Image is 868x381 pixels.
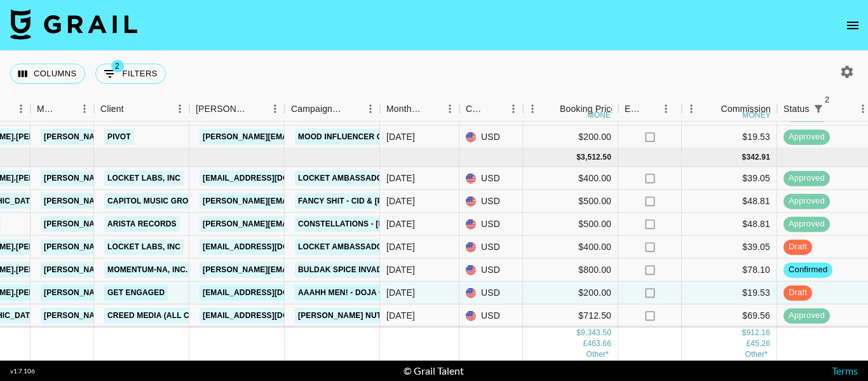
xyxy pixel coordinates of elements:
div: 45.26 [750,338,770,349]
span: € 100.55 [745,350,768,359]
button: Sort [486,100,504,118]
div: Expenses: Remove Commission? [625,97,642,121]
div: Oct '25 [386,286,415,299]
a: Fancy Shit - CID & [PERSON_NAME] [295,193,443,209]
a: [PERSON_NAME][EMAIL_ADDRESS][DOMAIN_NAME] [200,262,407,278]
button: Sort [703,100,721,118]
button: Menu [504,99,523,118]
div: $39.05 [682,236,777,259]
a: Buldak Spice Invaders OSU [295,262,421,278]
button: Menu [266,99,285,118]
div: USD [459,282,523,305]
div: USD [459,213,523,236]
span: draft [783,287,812,299]
div: $712.50 [523,305,618,328]
a: Terms [832,364,858,377]
button: Select columns [10,64,85,84]
a: [PERSON_NAME] Nutrition x [PERSON_NAME] [295,308,486,324]
a: [PERSON_NAME][EMAIL_ADDRESS][PERSON_NAME][DOMAIN_NAME] [41,170,313,186]
div: Currency [459,97,523,121]
div: $400.00 [523,236,618,259]
button: Menu [682,99,701,118]
span: approved [783,310,830,322]
div: money [588,111,616,119]
a: [PERSON_NAME][EMAIL_ADDRESS][PERSON_NAME][DOMAIN_NAME] [41,216,313,232]
div: Campaign (Type) [291,97,343,121]
div: $39.05 [682,167,777,190]
div: Status [783,97,810,121]
button: Menu [361,99,380,118]
div: 912.16 [746,328,770,338]
div: Manager [37,97,57,121]
div: USD [459,305,523,328]
a: [PERSON_NAME][EMAIL_ADDRESS][PERSON_NAME][DOMAIN_NAME] [41,285,313,301]
div: $69.56 [682,305,777,328]
div: 463.66 [587,338,611,349]
div: $78.10 [682,259,777,282]
span: confirmed [783,264,832,276]
div: USD [459,259,523,282]
span: approved [783,195,830,207]
div: Campaign (Type) [285,97,380,121]
span: approved [783,131,830,143]
button: Sort [542,100,560,118]
a: Locket Ambassador Program x [PERSON_NAME] [295,239,509,255]
a: Pivot [104,129,134,145]
div: $19.53 [682,126,777,149]
a: Momentum-NA, Inc. [104,262,191,278]
div: money [742,111,771,119]
a: [PERSON_NAME][EMAIL_ADDRESS][PERSON_NAME][DOMAIN_NAME] [41,308,313,324]
button: Sort [124,100,142,118]
button: Sort [248,100,266,118]
div: Manager [31,97,94,121]
div: Oct '25 [386,218,415,230]
div: $200.00 [523,282,618,305]
a: Locket Labs, Inc [104,170,184,186]
a: Constellations - [PERSON_NAME] [295,216,444,232]
a: Locket Labs, Inc [104,239,184,255]
div: $ [742,328,747,338]
img: Grail Talent [10,9,137,39]
div: $ [742,152,747,163]
span: 2 [821,94,834,106]
span: draft [783,241,812,253]
div: $800.00 [523,259,618,282]
a: AAAHH MEN! - Doja Cat [295,285,397,301]
div: 3,512.50 [581,152,611,163]
div: Month Due [386,97,423,121]
div: 342.91 [746,152,770,163]
button: Sort [827,100,845,118]
div: v 1.7.106 [10,367,35,375]
a: MOOD Influencer Campaign x [PERSON_NAME] [295,129,496,145]
div: Oct '25 [386,309,415,322]
button: Sort [642,100,660,118]
div: USD [459,126,523,149]
div: USD [459,236,523,259]
div: Booking Price [560,97,616,121]
a: [EMAIL_ADDRESS][DOMAIN_NAME] [200,308,342,324]
div: $19.53 [682,282,777,305]
div: USD [459,190,523,213]
button: Menu [11,99,31,118]
span: € 1,030.00 [586,350,609,359]
div: Oct '25 [386,263,415,276]
div: Sep '25 [386,130,415,143]
div: Client [100,97,124,121]
div: Commission [721,97,771,121]
span: 2 [111,60,124,73]
button: Menu [656,99,675,118]
button: Sort [423,100,440,118]
button: Menu [440,99,459,118]
div: [PERSON_NAME] [196,97,248,121]
div: Oct '25 [386,172,415,184]
button: open drawer [840,13,865,38]
div: £ [583,338,588,349]
a: [PERSON_NAME][EMAIL_ADDRESS][PERSON_NAME][DOMAIN_NAME] [41,239,313,255]
div: USD [459,167,523,190]
a: [PERSON_NAME][EMAIL_ADDRESS][PERSON_NAME][DOMAIN_NAME] [41,129,313,145]
div: © Grail Talent [403,364,464,377]
button: Show filters [810,100,827,118]
a: [PERSON_NAME][EMAIL_ADDRESS][PERSON_NAME][DOMAIN_NAME] [41,193,313,209]
button: Sort [57,100,75,118]
a: [EMAIL_ADDRESS][DOMAIN_NAME] [200,239,342,255]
